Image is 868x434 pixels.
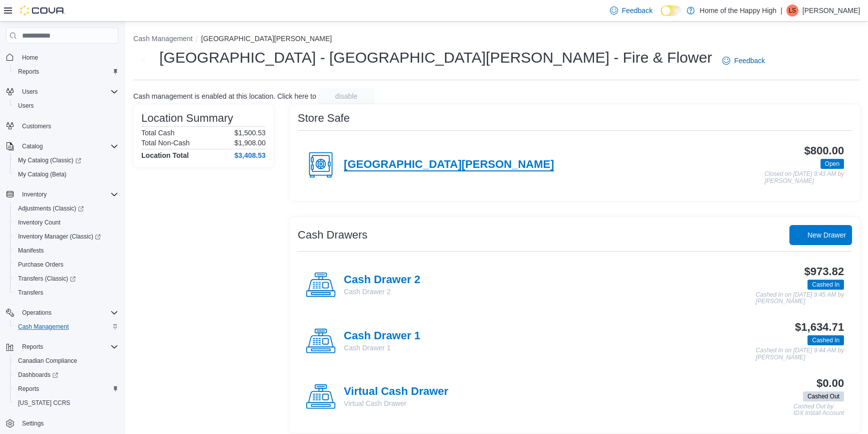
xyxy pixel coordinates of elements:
[18,399,70,407] span: [US_STATE] CCRS
[10,272,122,286] a: Transfers (Classic)
[235,129,266,137] p: $1,500.53
[812,336,839,345] span: Cashed In
[14,202,118,214] span: Adjustments (Classic)
[2,416,122,430] button: Settings
[141,151,189,159] h4: Location Total
[344,385,449,398] h4: Virtual Cash Drawer
[14,154,118,166] span: My Catalog (Classic)
[344,158,554,171] h4: [GEOGRAPHIC_DATA][PERSON_NAME]
[14,168,118,180] span: My Catalog (Beta)
[14,259,68,271] a: Purchase Orders
[804,266,844,278] h3: $973.82
[2,187,122,201] button: Inventory
[807,280,844,290] span: Cashed In
[14,231,105,243] a: Inventory Manager (Classic)
[789,225,852,245] button: New Drawer
[807,335,844,345] span: Cashed In
[298,229,367,241] h3: Cash Drawers
[22,54,38,62] span: Home
[298,112,350,124] h3: Store Safe
[344,398,449,408] p: Virtual Cash Drawer
[807,230,846,240] span: New Drawer
[18,219,61,227] span: Inventory Count
[780,5,782,17] p: |
[700,5,776,17] p: Home of the Happy High
[22,142,43,150] span: Catalog
[18,385,39,393] span: Reports
[10,201,122,215] a: Adjustments (Classic)
[10,382,122,396] button: Reports
[14,397,118,409] span: Washington CCRS
[804,145,844,157] h3: $800.00
[789,5,796,17] span: LS
[816,377,844,389] h3: $0.00
[22,419,44,427] span: Settings
[22,190,47,198] span: Inventory
[756,292,844,305] p: Cashed In on [DATE] 9:45 AM by [PERSON_NAME]
[18,140,118,152] span: Catalog
[14,259,118,271] span: Purchase Orders
[18,188,51,200] button: Inventory
[159,48,712,68] h1: [GEOGRAPHIC_DATA] - [GEOGRAPHIC_DATA][PERSON_NAME] - Fire & Flower
[10,99,122,113] button: Users
[2,85,122,99] button: Users
[14,216,118,229] span: Inventory Count
[14,231,118,243] span: Inventory Manager (Classic)
[18,120,55,132] a: Customers
[10,244,122,258] button: Manifests
[201,35,332,43] button: [GEOGRAPHIC_DATA][PERSON_NAME]
[812,280,839,289] span: Cashed In
[18,204,84,212] span: Adjustments (Classic)
[235,139,266,147] p: $1,908.00
[10,320,122,334] button: Cash Management
[18,156,81,164] span: My Catalog (Classic)
[18,357,77,365] span: Canadian Compliance
[344,343,420,353] p: Cash Drawer 1
[14,202,88,214] a: Adjustments (Classic)
[14,369,62,381] a: Dashboards
[318,88,374,104] button: disable
[803,391,844,401] span: Cashed Out
[14,369,118,381] span: Dashboards
[20,6,65,16] img: Cova
[2,50,122,64] button: Home
[825,159,839,168] span: Open
[2,340,122,354] button: Reports
[10,167,122,181] button: My Catalog (Beta)
[18,86,42,98] button: Users
[18,289,43,297] span: Transfers
[10,354,122,368] button: Canadian Compliance
[14,100,38,112] a: Users
[22,343,43,351] span: Reports
[18,307,56,319] button: Operations
[18,417,48,429] a: Settings
[14,397,74,409] a: [US_STATE] CCRS
[764,171,844,184] p: Closed on [DATE] 9:43 AM by [PERSON_NAME]
[756,347,844,361] p: Cashed In on [DATE] 9:44 AM by [PERSON_NAME]
[2,119,122,133] button: Customers
[133,35,192,43] button: Cash Management
[22,88,38,96] span: Users
[14,154,85,166] a: My Catalog (Classic)
[10,258,122,272] button: Purchase Orders
[14,355,81,367] a: Canadian Compliance
[18,68,39,76] span: Reports
[18,102,34,110] span: Users
[18,120,118,132] span: Customers
[18,188,118,200] span: Inventory
[661,6,682,16] input: Dark Mode
[18,261,64,269] span: Purchase Orders
[793,403,844,417] p: Cashed Out by IDX Install Account
[734,56,765,66] span: Feedback
[14,66,43,78] a: Reports
[18,140,47,152] button: Catalog
[14,287,47,299] a: Transfers
[14,273,118,285] span: Transfers (Classic)
[14,100,118,112] span: Users
[820,159,844,169] span: Open
[22,122,51,130] span: Customers
[606,1,657,21] a: Feedback
[18,417,118,429] span: Settings
[14,287,118,299] span: Transfers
